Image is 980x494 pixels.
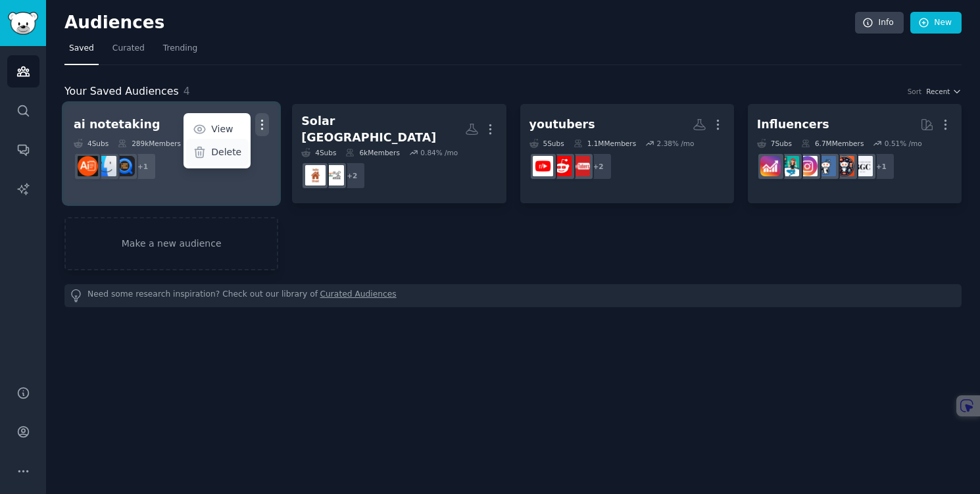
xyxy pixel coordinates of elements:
img: GummySearch logo [8,12,38,35]
img: AiNoteTaker [78,156,98,176]
h2: Audiences [64,12,855,34]
img: SolarPowerIndia [324,165,344,185]
img: InstagramGrowthTips [760,156,781,176]
span: Your Saved Audiences [64,84,179,100]
div: 2.38 % /mo [657,139,695,148]
div: Sort [908,87,922,96]
a: Saved [64,38,99,65]
div: youtubers [529,116,595,133]
div: 289k Members [118,139,181,148]
div: Need some research inspiration? Check out our library of [64,284,962,307]
div: 4 Sub s [74,139,109,148]
img: socialmedia [834,156,854,176]
div: 6k Members [345,148,399,157]
div: 6.7M Members [801,139,864,148]
div: + 1 [868,153,895,180]
a: Info [855,12,904,34]
div: 1.1M Members [574,139,636,148]
div: + 2 [338,162,366,189]
span: Saved [69,43,94,55]
div: 5 Sub s [529,139,564,148]
a: Trending [159,38,202,65]
a: Solar [GEOGRAPHIC_DATA]4Subs6kMembers0.84% /mo+2SolarPowerIndiaIndiaHomeStead [292,104,506,203]
img: IndiaHomeStead [305,165,326,185]
span: Curated [112,43,145,55]
div: 0.51 % /mo [885,139,922,148]
img: youtubers [533,156,553,176]
div: + 1 [129,153,157,180]
a: View [186,116,249,143]
a: Influencers7Subs6.7MMembers0.51% /mo+1BeautyGuruChattersocialmediaInstagramInstagramMarketinginfl... [748,104,962,203]
div: 0.84 % /mo [420,148,458,157]
a: ai notetakingViewDelete4Subs289kMembers4.09% /mo+1QuickTakesmacappsAiNoteTaker [64,104,278,203]
p: View [211,122,233,136]
div: + 2 [585,153,612,180]
img: SmallYoutubers [551,156,572,176]
a: Make a new audience [64,217,278,270]
img: influencermarketing [779,156,799,176]
a: Curated [108,38,149,65]
a: New [910,12,962,34]
div: Solar [GEOGRAPHIC_DATA] [301,113,464,145]
div: 4 Sub s [301,148,336,157]
span: 4 [184,85,190,97]
a: youtubers5Subs1.1MMembers2.38% /mo+2NewTubersSmallYoutubersyoutubers [520,104,734,203]
img: InstagramMarketing [797,156,818,176]
div: Influencers [757,116,829,133]
button: Recent [926,87,962,96]
div: ai notetaking [74,116,160,133]
img: Instagram [816,156,836,176]
span: Recent [926,87,950,96]
img: QuickTakes [114,156,135,176]
div: 7 Sub s [757,139,792,148]
p: Delete [211,145,241,159]
a: Curated Audiences [320,289,397,303]
img: macapps [96,156,116,176]
span: Trending [163,43,197,55]
img: BeautyGuruChatter [852,156,873,176]
img: NewTubers [570,156,590,176]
